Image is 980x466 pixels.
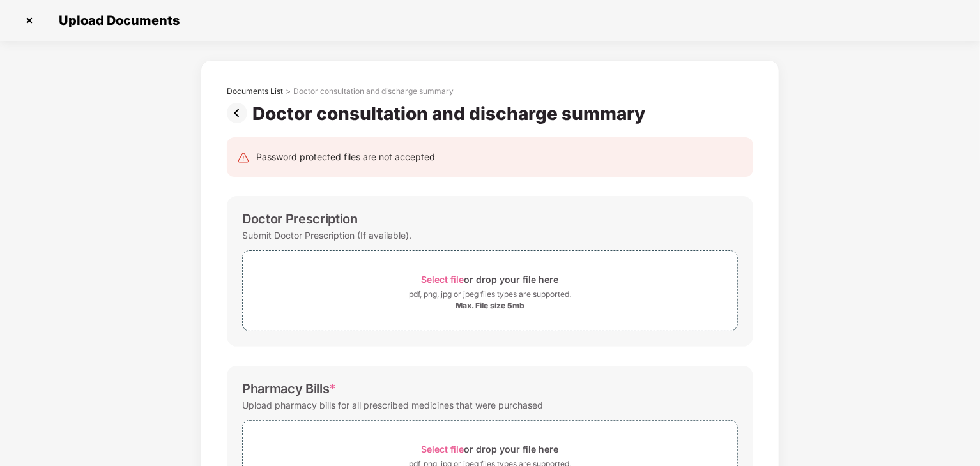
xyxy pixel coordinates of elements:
[456,301,524,311] div: Max. File size 5mb
[422,274,464,285] span: Select file
[422,440,559,458] div: or drop your file here
[286,86,291,96] div: >
[242,211,358,227] div: Doctor Prescription
[242,227,411,244] div: Submit Doctor Prescription (If available).
[242,396,543,414] div: Upload pharmacy bills for all prescribed medicines that were purchased
[227,103,252,123] img: svg+xml;base64,PHN2ZyBpZD0iUHJldi0zMngzMiIgeG1sbnM9Imh0dHA6Ly93d3cudzMub3JnLzIwMDAvc3ZnIiB3aWR0aD...
[252,103,650,124] div: Doctor consultation and discharge summary
[256,150,435,164] div: Password protected files are not accepted
[243,260,737,321] span: Select fileor drop your file herepdf, png, jpg or jpeg files types are supported.Max. File size 5mb
[237,151,250,164] img: svg+xml;base64,PHN2ZyB4bWxucz0iaHR0cDovL3d3dy53My5vcmcvMjAwMC9zdmciIHdpZHRoPSIyNCIgaGVpZ2h0PSIyNC...
[19,10,40,31] img: svg+xml;base64,PHN2ZyBpZD0iQ3Jvc3MtMzJ4MzIiIHhtbG5zPSJodHRwOi8vd3d3LnczLm9yZy8yMDAwL3N2ZyIgd2lkdG...
[422,444,464,455] span: Select file
[242,381,336,396] div: Pharmacy Bills
[409,288,571,301] div: pdf, png, jpg or jpeg files types are supported.
[422,271,559,288] div: or drop your file here
[46,13,186,28] span: Upload Documents
[293,86,454,96] div: Doctor consultation and discharge summary
[227,86,283,96] div: Documents List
